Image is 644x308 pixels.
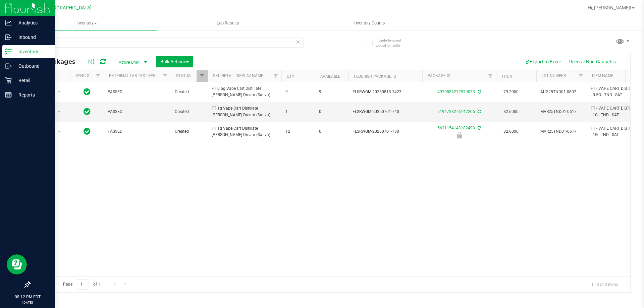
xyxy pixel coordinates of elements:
a: Item Name [592,73,613,78]
span: FT - VAPE CART DISTILLATE - 1G - TND - SAT [591,105,641,118]
a: Qty [287,74,294,79]
span: PASSED [108,89,167,95]
p: Inbound [12,33,52,41]
span: 0 [319,109,344,115]
span: Created [175,128,204,135]
span: Bulk Actions [160,59,189,64]
span: select [55,107,63,117]
span: Hi, [PERSON_NAME]! [588,5,631,10]
inline-svg: Reports [5,91,12,98]
span: Lab Results [208,20,248,26]
span: 1 [285,109,311,115]
input: Search Package ID, Item Name, SKU, Lot or Part Number... [30,38,304,48]
a: 4920886272979033 [437,89,475,94]
span: PASSED [108,109,167,115]
span: 79.2000 [500,87,522,97]
a: Filter [197,70,208,82]
span: AUG25TND01-0807 [540,89,583,95]
span: 82.6000 [500,127,522,136]
inline-svg: Analytics [5,19,12,26]
span: 12 [285,128,311,135]
span: Sync from Compliance System [477,126,481,130]
a: Sku Retail Display Name [213,73,263,78]
a: Available [320,74,340,79]
span: Sync from Compliance System [477,109,481,114]
input: 1 [77,279,89,290]
p: Reports [12,91,52,99]
inline-svg: Inventory [5,48,12,55]
span: FLSRWGM-20250701-730 [353,128,418,135]
span: select [55,127,63,136]
span: FLSRWGM-20250701-740 [353,109,418,115]
span: 9 [285,89,311,95]
button: Bulk Actions [156,56,193,67]
span: Sync from Compliance System [477,89,481,94]
span: Created [175,89,204,95]
inline-svg: Retail [5,77,12,84]
a: Sync Status [75,73,101,78]
span: [GEOGRAPHIC_DATA] [46,5,92,11]
a: Lot Number [542,73,566,78]
span: FT 0.5g Vape Cart Distillate [PERSON_NAME] Dream (Sativa) [212,85,277,98]
span: FT - VAPE CART DISTILLATE - 1G - TND - SAT [591,125,641,138]
a: Flourish Package ID [354,74,396,79]
span: FT 1g Vape Cart Distillate [PERSON_NAME] Dream (Sativa) [212,125,277,138]
span: In Sync [84,87,91,97]
a: Filter [160,70,171,82]
span: In Sync [84,127,91,136]
a: 5621154143182493 [437,126,475,130]
p: [DATE] [3,300,52,305]
span: FLSRWGM-20250813-1423 [353,89,418,95]
span: Created [175,109,204,115]
button: Receive Non-Cannabis [565,56,620,67]
p: Outbound [12,62,52,70]
span: Inventory Counts [344,20,394,26]
a: Package ID [428,73,450,78]
div: Newly Received [421,132,497,138]
span: FT - VAPE CART DISTILLATE - 0.5G - TND - SAT [591,85,641,98]
span: 9 [319,89,344,95]
button: Export to Excel [520,56,565,67]
p: Analytics [12,19,52,27]
a: Lab Results [157,16,299,30]
span: All Packages [35,58,82,65]
a: Filter [270,70,281,82]
a: Inventory [16,16,157,30]
a: THC% [501,74,513,79]
span: PASSED [108,128,167,135]
span: FT 1g Vape Cart Distillate [PERSON_NAME] Dream (Sativa) [212,105,277,118]
inline-svg: Outbound [5,63,12,69]
span: MAR25TND01-0617 [540,128,583,135]
p: Retail [12,76,52,84]
inline-svg: Inbound [5,34,12,41]
a: Filter [485,70,496,82]
a: Filter [93,70,104,82]
a: Filter [576,70,587,82]
span: Include items not tagged for facility [376,38,409,48]
span: select [55,87,63,97]
a: Inventory Counts [299,16,440,30]
span: In Sync [84,107,91,116]
span: Inventory [16,20,157,26]
span: Page of 1 [57,279,106,290]
p: Inventory [12,48,52,56]
a: External Lab Test Result [109,73,162,78]
a: Status [176,73,191,78]
span: Clear [296,38,300,46]
span: 0 [319,128,344,135]
p: 08:12 PM EDT [3,294,52,300]
span: MAR25TND01-0617 [540,109,583,115]
a: 5194723276142206 [437,109,475,114]
iframe: Resource center [7,254,27,274]
span: 82.6000 [500,107,522,117]
span: 1 - 3 of 3 items [586,279,624,289]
